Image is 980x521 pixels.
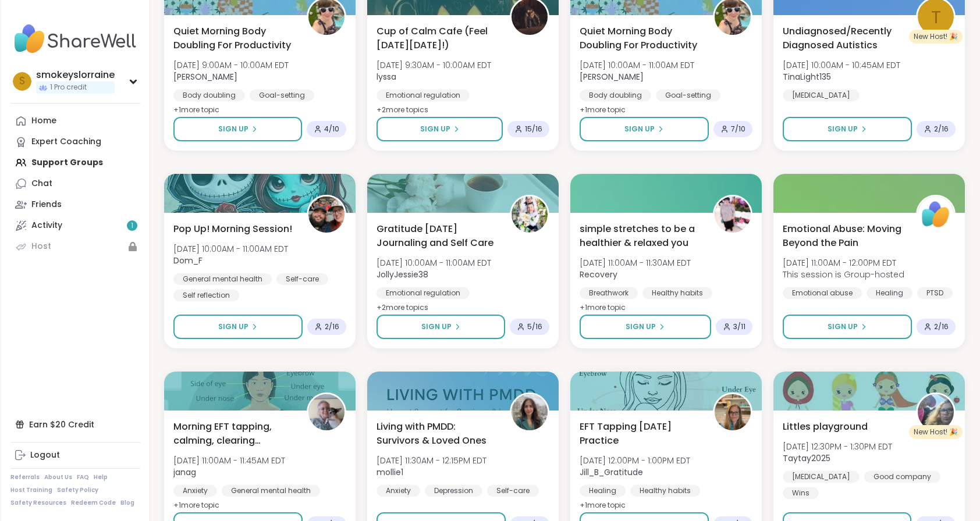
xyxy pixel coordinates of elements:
div: Depression [425,485,482,497]
span: Sign Up [828,124,858,134]
span: [DATE] 10:00AM - 11:00AM EDT [580,59,694,71]
span: s [19,74,25,89]
span: Sign Up [218,322,248,332]
span: 7 / 10 [731,124,745,134]
div: Body doubling [580,90,651,101]
a: Home [10,110,140,131]
span: simple stretches to be a healthier & relaxed you [580,222,700,250]
span: [DATE] 11:30AM - 12:15PM EDT [377,455,487,466]
b: Dom_F [173,255,203,266]
div: Self-care [487,485,539,497]
div: Earn $20 Credit [10,414,140,435]
span: 1 [131,221,133,231]
span: Sign Up [421,322,452,332]
span: T [931,3,941,31]
div: Anxiety [377,485,420,497]
b: TinaLight135 [783,71,831,83]
div: New Host! 🎉 [909,30,963,44]
button: Sign Up [783,315,912,339]
div: Goal-setting [250,90,314,101]
a: Chat [10,173,140,194]
button: Sign Up [377,315,505,339]
div: smokeyslorraine [36,69,115,81]
button: Sign Up [580,315,711,339]
button: Sign Up [173,315,303,339]
span: Sign Up [828,322,858,332]
a: Redeem Code [71,499,116,507]
div: Breathwork [580,287,638,299]
span: Pop Up! Morning Session! [173,222,292,236]
span: 2 / 16 [934,322,949,331]
a: Safety Policy [57,486,98,494]
div: Self reflection [173,290,239,301]
b: [PERSON_NAME] [173,71,237,83]
div: Goal-setting [656,90,720,101]
b: JollyJessie38 [377,269,428,280]
span: Emotional Abuse: Moving Beyond the Pain [783,222,903,250]
div: Activity [31,220,62,231]
div: Emotional regulation [377,90,470,101]
div: Healing [580,485,626,497]
div: Anxiety [173,485,217,497]
span: Quiet Morning Body Doubling For Productivity [580,24,700,52]
div: Wins [783,487,819,499]
div: Self-care [276,273,328,285]
span: Cup of Calm Cafe (Feel [DATE][DATE]!) [377,24,497,52]
a: Expert Coaching [10,131,140,152]
span: [DATE] 11:00AM - 11:45AM EDT [173,455,285,466]
div: New Host! 🎉 [909,425,963,439]
span: [DATE] 10:00AM - 10:45AM EDT [783,59,900,71]
span: Gratitude [DATE] Journaling and Self Care [377,222,497,250]
span: 2 / 16 [934,124,949,134]
span: This session is Group-hosted [783,269,904,280]
button: Sign Up [783,117,912,141]
div: Close Step [960,5,975,20]
a: Host Training [10,486,52,494]
span: [DATE] 12:00PM - 1:00PM EDT [580,455,690,466]
span: [DATE] 9:00AM - 10:00AM EDT [173,59,289,71]
b: Recovery [580,269,617,280]
a: Friends [10,194,140,215]
b: Taytay2025 [783,452,830,464]
img: ShareWell [918,197,954,233]
div: Healthy habits [630,485,700,497]
button: Sign Up [580,117,709,141]
span: [DATE] 9:30AM - 10:00AM EDT [377,59,491,71]
span: 4 / 10 [324,124,339,134]
a: About Us [44,473,72,481]
div: General mental health [173,273,272,285]
div: Emotional regulation [377,287,470,299]
span: Sign Up [626,322,656,332]
a: Blog [120,499,134,507]
div: Emotional abuse [783,287,862,299]
b: Jill_B_Gratitude [580,466,643,478]
div: General mental health [222,485,320,497]
img: Jill_B_Gratitude [715,394,751,430]
span: 1 Pro credit [50,83,87,92]
div: [MEDICAL_DATA] [783,471,860,483]
span: Living with PMDD: Survivors & Loved Ones [377,420,497,448]
a: Safety Resources [10,499,66,507]
b: lyssa [377,71,396,83]
img: janag [308,394,345,430]
span: 5 / 16 [527,322,542,331]
span: Littles playground [783,420,868,434]
div: Healthy habits [642,287,712,299]
span: 15 / 16 [525,124,542,134]
a: Logout [10,445,140,466]
div: [MEDICAL_DATA] [783,90,860,101]
span: 2 / 16 [325,322,339,331]
div: Home [31,115,56,127]
img: Dom_F [308,197,345,233]
div: Body doubling [173,90,245,101]
div: Good company [864,471,940,483]
span: [DATE] 10:00AM - 11:00AM EDT [377,257,491,269]
a: FAQ [77,473,89,481]
a: Activity1 [10,215,140,236]
a: Referrals [10,473,40,481]
div: Friends [31,199,62,210]
b: mollie1 [377,466,403,478]
span: 3 / 11 [733,322,745,331]
img: mollie1 [512,394,548,430]
div: Expert Coaching [31,136,101,148]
